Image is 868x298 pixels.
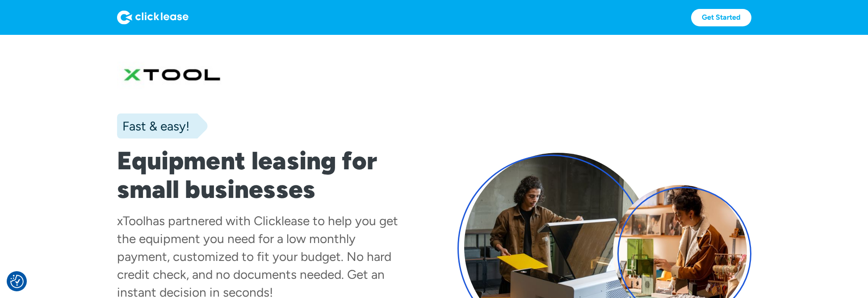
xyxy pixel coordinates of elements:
button: Consent Preferences [10,275,24,288]
a: Get Started [691,9,751,26]
img: Logo [117,10,189,25]
h1: Equipment leasing for small businesses [117,147,411,204]
img: Revisit consent button [10,275,24,288]
div: xTool [117,213,146,228]
div: Fast & easy! [117,117,189,135]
